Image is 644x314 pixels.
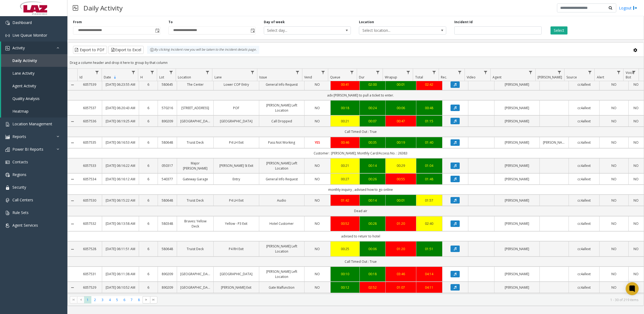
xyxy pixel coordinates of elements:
[81,198,99,203] a: 6057530
[389,119,413,124] a: 00:47
[363,163,382,168] a: 00:14
[556,69,563,76] a: Parker Filter Menu
[68,177,77,181] a: Collapse Details
[264,27,333,34] span: Select day...
[374,69,382,76] a: Dur Filter Menu
[632,198,640,203] a: NO
[334,163,356,168] div: 00:21
[498,221,536,226] a: [PERSON_NAME]
[217,198,255,203] a: P4 LH Exit
[77,127,644,137] td: Call Timed Out : True
[93,69,101,76] a: Id Filter Menu
[572,105,596,111] a: cc4allext
[5,135,10,139] img: 'icon'
[161,163,174,168] a: 050317
[81,271,99,277] a: 6057531
[389,82,413,87] a: 00:01
[81,119,99,124] a: 6057536
[142,82,155,87] a: 6
[363,140,382,145] a: 00:35
[204,69,211,76] a: Location Filter Menu
[180,140,210,145] a: Truist Deck
[5,33,10,38] img: 'icon'
[527,69,534,76] a: Agent Filter Menu
[142,221,155,226] a: 6
[161,246,174,251] a: 580648
[420,140,439,145] div: 01:40
[603,198,625,203] a: NO
[363,177,382,182] a: 00:26
[264,20,285,25] label: Day of week
[498,119,536,124] a: [PERSON_NAME]
[632,119,640,124] a: NO
[12,83,36,88] span: Agent Activity
[12,172,26,177] span: Regions
[142,119,155,124] a: 6
[498,140,536,145] a: [PERSON_NAME]
[630,69,638,76] a: Voice Bot Filter Menu
[603,140,625,145] a: NO
[142,198,155,203] a: 6
[315,221,320,226] span: NO
[363,105,382,111] a: 00:24
[12,223,38,228] span: Agent Services
[77,257,644,267] td: Call Timed Out : True
[217,82,255,87] a: Lower COP Entry
[603,271,625,277] a: NO
[262,198,301,203] a: Audio
[363,82,382,87] a: 02:00
[105,140,135,145] a: [DATE] 06:16:53 AM
[5,173,10,177] img: 'icon'
[180,285,210,290] a: [GEOGRAPHIC_DATA]
[363,246,382,251] a: 00:06
[249,69,256,76] a: Lane Filter Menu
[12,109,29,114] span: Heatmap
[420,221,439,226] a: 02:40
[498,271,536,277] a: [PERSON_NAME]
[572,140,596,145] a: cc4allext
[77,148,644,158] td: Customer : [PERSON_NAME]; Monthly Card/Access No. : 26383
[73,1,78,15] img: pageIcon
[430,69,438,76] a: Total Filter Menu
[315,106,320,110] span: NO
[105,163,135,168] a: [DATE] 06:16:22 AM
[105,221,135,226] a: [DATE] 06:13:58 AM
[148,69,156,76] a: H Filter Menu
[334,119,356,124] a: 00:21
[420,82,439,87] a: 02:42
[420,198,439,203] a: 01:57
[586,69,593,76] a: Source Filter Menu
[12,147,43,152] span: Power BI Reports
[334,105,356,111] a: 00:18
[1,42,67,54] a: Activity
[81,82,99,87] a: 6057539
[142,140,155,145] a: 6
[12,134,26,139] span: Reports
[389,177,413,182] div: 00:55
[454,20,473,25] label: Incident Id
[73,20,82,25] label: From
[572,119,596,124] a: cc4allext
[315,177,320,181] span: NO
[294,69,301,76] a: Issue Filter Menu
[81,246,99,251] a: 6057528
[68,222,77,226] a: Collapse Details
[12,121,52,126] span: Location Management
[420,246,439,251] a: 01:51
[308,82,327,87] a: NO
[77,90,644,100] td: adv [PERSON_NAME] to pull a ticket to enter.
[180,161,210,171] a: Major [PERSON_NAME]
[363,119,382,124] a: 00:07
[498,82,536,87] a: [PERSON_NAME]
[217,119,255,124] a: [GEOGRAPHIC_DATA]
[108,46,144,54] button: Export to Excel
[105,177,135,182] a: [DATE] 06:16:12 AM
[1,92,67,105] a: Quality Analysis
[498,177,536,182] a: [PERSON_NAME]
[334,271,356,277] a: 00:10
[359,20,374,25] label: Location
[142,105,155,111] a: 6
